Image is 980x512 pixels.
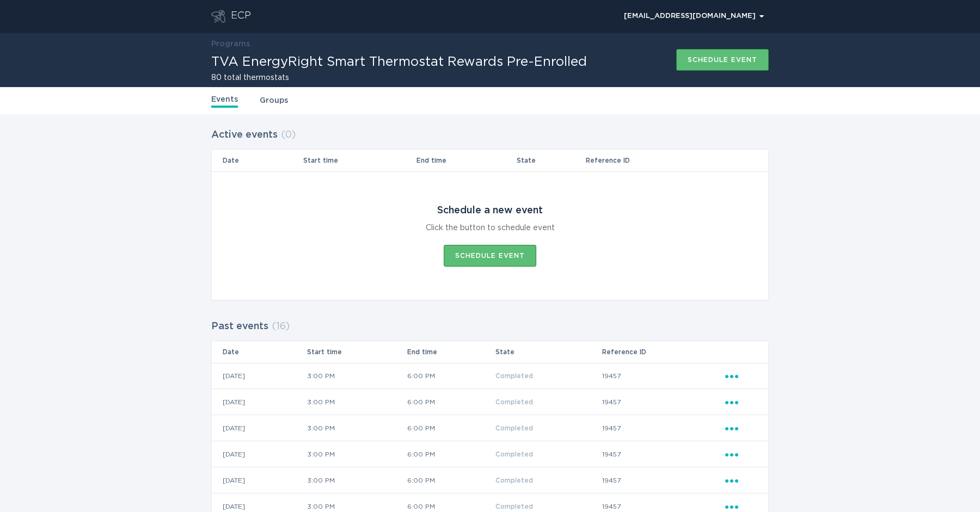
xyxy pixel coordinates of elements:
[307,441,407,467] td: 3:00 PM
[602,389,725,415] td: 19457
[212,341,307,363] th: Date
[212,363,307,389] td: [DATE]
[725,396,757,408] div: Popover menu
[212,341,768,363] tr: Table Headers
[212,441,307,467] td: [DATE]
[212,389,768,415] tr: 08d23ba1d5ee4549a40d8ae3f592e96e
[602,363,725,389] td: 19457
[407,389,495,415] td: 6:00 PM
[211,40,250,48] a: Programs
[307,341,407,363] th: Start time
[272,322,290,331] span: ( 16 )
[725,474,757,486] div: Popover menu
[307,415,407,441] td: 3:00 PM
[212,467,768,494] tr: 384607cae7684bd0b1d041ada4fead4d
[260,95,288,107] a: Groups
[211,55,587,69] h1: TVA EnergyRight Smart Thermostat Rewards Pre-Enrolled
[212,467,307,494] td: [DATE]
[407,441,495,467] td: 6:00 PM
[211,10,225,23] button: Go to dashboard
[307,389,407,415] td: 3:00 PM
[212,363,768,389] tr: 0483480f807e499682617d4a1b228437
[303,150,416,171] th: Start time
[619,8,769,24] button: Open user account details
[416,150,516,171] th: End time
[211,125,278,145] h2: Active events
[212,150,303,171] th: Date
[407,341,495,363] th: End time
[407,415,495,441] td: 6:00 PM
[676,49,769,71] button: Schedule event
[725,448,757,460] div: Popover menu
[495,373,533,379] span: Completed
[281,130,296,140] span: ( 0 )
[688,57,757,63] div: Schedule event
[231,10,251,23] div: ECP
[426,222,555,234] div: Click the button to schedule event
[307,467,407,494] td: 3:00 PM
[212,150,768,171] tr: Table Headers
[444,245,536,267] button: Schedule event
[602,441,725,467] td: 19457
[725,370,757,382] div: Popover menu
[495,425,533,431] span: Completed
[602,341,725,363] th: Reference ID
[495,477,533,484] span: Completed
[211,74,587,82] h2: 80 total thermostats
[211,94,238,108] a: Events
[495,503,533,510] span: Completed
[407,467,495,494] td: 6:00 PM
[407,363,495,389] td: 6:00 PM
[455,252,525,259] div: Schedule event
[211,317,268,336] h2: Past events
[585,150,725,171] th: Reference ID
[212,415,768,441] tr: 1ac0082fa6af4e3f97b9c69f72763dfd
[212,441,768,467] tr: 2d6d7a4757184bc79d9e530871046be6
[495,341,602,363] th: State
[516,150,586,171] th: State
[212,415,307,441] td: [DATE]
[307,363,407,389] td: 3:00 PM
[495,399,533,405] span: Completed
[602,415,725,441] td: 19457
[212,389,307,415] td: [DATE]
[619,8,769,24] div: Popover menu
[602,467,725,494] td: 19457
[624,13,764,20] div: [EMAIL_ADDRESS][DOMAIN_NAME]
[437,205,543,217] div: Schedule a new event
[725,422,757,434] div: Popover menu
[495,451,533,458] span: Completed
